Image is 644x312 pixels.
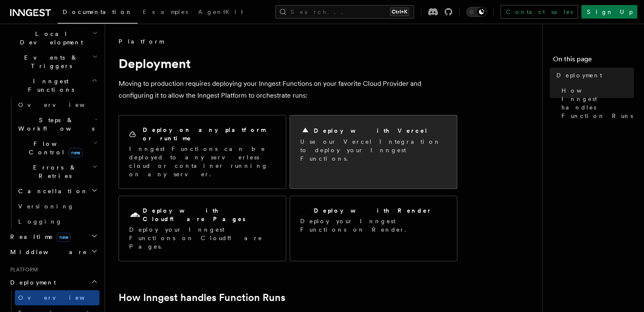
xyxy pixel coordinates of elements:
button: Cancellation [15,183,100,199]
span: Platform [7,266,38,273]
span: AgentKit [198,8,243,15]
span: How Inngest handles Function Runs [561,86,634,120]
button: Toggle dark mode [466,7,486,17]
button: Steps & Workflows [15,112,100,136]
a: Examples [138,3,193,23]
h2: Deploy with Render [314,206,432,215]
span: Deployment [7,278,56,287]
button: Realtimenew [7,229,100,244]
a: Versioning [15,199,100,214]
a: Logging [15,214,100,229]
a: How Inngest handles Function Runs [558,83,634,123]
span: Errors & Retries [15,163,92,180]
a: Overview [15,97,100,112]
a: Overview [15,290,100,305]
h1: Deployment [119,56,457,71]
h2: Deploy on any platform or runtime [143,126,276,142]
span: Cancellation [15,187,88,195]
span: Realtime [7,233,71,241]
span: Versioning [18,203,74,210]
span: Middleware [7,248,87,256]
button: Deployment [7,275,100,290]
div: Inngest Functions [7,97,100,229]
span: Flow Control [15,140,93,156]
span: new [69,148,83,157]
span: Overview [18,294,105,301]
kbd: Ctrl+K [390,8,409,16]
button: Search...Ctrl+K [275,5,414,19]
button: Events & Triggers [7,50,100,74]
span: Events & Triggers [7,53,92,70]
p: Moving to production requires deploying your Inngest Functions on your favorite Cloud Provider an... [119,78,457,101]
a: Deploy with Cloudflare PagesDeploy your Inngest Functions on Cloudflare Pages. [119,196,286,261]
p: Use our Vercel Integration to deploy your Inngest Functions. [300,137,447,163]
span: Local Development [7,30,92,47]
svg: Cloudflare [129,209,141,221]
span: Steps & Workflows [15,116,94,133]
h4: On this page [553,54,634,68]
h2: Deploy with Vercel [314,126,428,135]
button: Inngest Functions [7,74,100,97]
button: Flow Controlnew [15,136,100,160]
span: Documentation [63,8,133,15]
a: Deploy with VercelUse our Vercel Integration to deploy your Inngest Functions. [290,115,457,189]
h2: Deploy with Cloudflare Pages [143,206,276,223]
span: Deployment [556,71,602,79]
button: Local Development [7,26,100,50]
p: Deploy your Inngest Functions on Render. [300,217,447,234]
a: Documentation [58,3,138,24]
button: Errors & Retries [15,160,100,183]
a: Deploy on any platform or runtimeInngest Functions can be deployed to any serverless cloud or con... [119,115,286,189]
span: Inngest Functions [7,77,91,94]
p: Inngest Functions can be deployed to any serverless cloud or container running on any server. [129,145,276,178]
span: Overview [18,101,105,108]
a: Contact sales [500,5,578,19]
span: Examples [143,8,188,15]
a: Deployment [553,68,634,83]
p: Deploy your Inngest Functions on Cloudflare Pages. [129,225,276,251]
a: AgentKit [193,3,248,23]
span: Platform [119,37,163,46]
span: Logging [18,218,62,225]
a: Deploy with RenderDeploy your Inngest Functions on Render. [290,196,457,261]
button: Middleware [7,244,100,260]
span: new [57,233,71,242]
a: Sign Up [581,5,637,19]
a: How Inngest handles Function Runs [119,292,285,304]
